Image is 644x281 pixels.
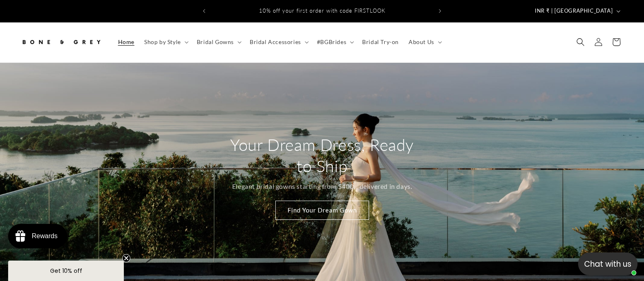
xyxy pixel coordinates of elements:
[275,201,369,220] a: Find Your Dream Gown
[195,3,213,19] button: Previous announcement
[192,33,245,51] summary: Bridal Gowns
[409,38,434,46] span: About Us
[32,232,57,240] div: Rewards
[317,38,346,46] span: #BGBrides
[197,38,234,46] span: Bridal Gowns
[118,38,134,46] span: Home
[20,33,102,51] img: Bone and Grey Bridal
[50,267,82,275] span: Get 10% off
[259,7,385,14] span: 10% off your first order with code FIRSTLOOK
[250,38,301,46] span: Bridal Accessories
[232,181,412,192] p: Elegant bridal gowns starting from $400, , delivered in days.
[404,33,445,51] summary: About Us
[122,254,130,262] button: Close teaser
[139,33,192,51] summary: Shop by Style
[431,3,449,19] button: Next announcement
[362,38,399,46] span: Bridal Try-on
[357,33,404,51] a: Bridal Try-on
[578,258,637,270] p: Chat with us
[530,3,624,19] button: INR ₹ | [GEOGRAPHIC_DATA]
[245,33,312,51] summary: Bridal Accessories
[535,7,613,15] span: INR ₹ | [GEOGRAPHIC_DATA]
[144,38,181,46] span: Shop by Style
[18,30,105,54] a: Bone and Grey Bridal
[578,252,637,275] button: Open chatbox
[571,33,589,51] summary: Search
[312,33,357,51] summary: #BGBrides
[225,134,419,177] h2: Your Dream Dress, Ready to Ship
[113,33,139,51] a: Home
[8,261,124,281] div: Get 10% offClose teaser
